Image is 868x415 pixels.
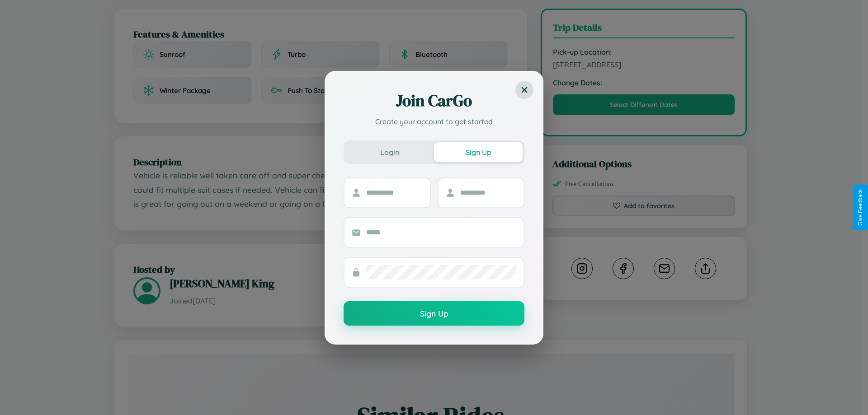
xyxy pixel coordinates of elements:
button: Sign Up [434,142,523,162]
button: Sign Up [344,301,524,326]
div: Give Feedback [857,189,863,226]
button: Login [345,142,434,162]
h2: Join CarGo [344,90,524,112]
p: Create your account to get started [344,116,524,127]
